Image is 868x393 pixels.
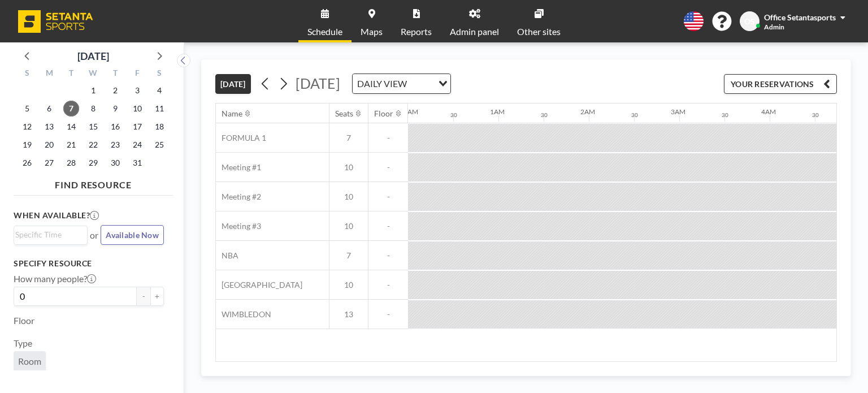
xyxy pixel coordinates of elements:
[14,258,164,269] h3: Specify resource
[722,111,728,119] div: 30
[216,192,261,202] span: Meeting #2
[14,226,87,243] div: Search for option
[107,137,123,153] span: Thursday, October 23, 2025
[368,280,408,290] span: -
[41,155,57,171] span: Monday, October 27, 2025
[580,107,595,116] div: 2AM
[307,27,342,36] span: Schedule
[400,107,418,116] div: 12AM
[19,137,35,153] span: Sunday, October 19, 2025
[15,228,81,241] input: Search for option
[83,67,105,81] div: W
[368,133,408,143] span: -
[761,107,776,116] div: 4AM
[541,111,548,119] div: 30
[60,67,83,81] div: T
[85,155,101,171] span: Wednesday, October 29, 2025
[222,109,242,119] div: Name
[410,76,432,91] input: Search for option
[104,67,126,81] div: T
[63,137,79,153] span: Tuesday, October 21, 2025
[450,111,457,119] div: 30
[631,111,638,119] div: 30
[107,101,123,116] span: Thursday, October 9, 2025
[151,119,167,135] span: Saturday, October 18, 2025
[129,137,145,153] span: Friday, October 24, 2025
[329,162,368,172] span: 10
[16,67,38,81] div: S
[353,74,450,93] div: Search for option
[63,119,79,135] span: Tuesday, October 14, 2025
[107,83,123,98] span: Thursday, October 2, 2025
[329,192,368,202] span: 10
[215,74,251,94] button: [DATE]
[216,133,266,143] span: FORMULA 1
[151,83,167,98] span: Saturday, October 4, 2025
[368,221,408,231] span: -
[63,155,79,171] span: Tuesday, October 28, 2025
[329,221,368,231] span: 10
[374,109,393,119] div: Floor
[129,119,145,135] span: Friday, October 17, 2025
[107,119,123,135] span: Thursday, October 16, 2025
[18,10,93,33] img: organization-logo
[14,273,96,284] label: How many people?
[19,155,35,171] span: Sunday, October 26, 2025
[335,109,353,119] div: Seats
[41,137,57,153] span: Monday, October 20, 2025
[329,309,368,319] span: 13
[216,251,238,261] span: NBA
[148,67,170,81] div: S
[361,27,383,36] span: Maps
[85,119,101,135] span: Wednesday, October 15, 2025
[296,75,340,92] span: [DATE]
[368,162,408,172] span: -
[19,119,35,135] span: Sunday, October 12, 2025
[764,23,784,31] span: Admin
[38,67,60,81] div: M
[401,27,432,36] span: Reports
[85,83,101,98] span: Wednesday, October 1, 2025
[14,315,34,326] label: Floor
[137,287,150,306] button: -
[101,225,164,245] button: Available Now
[18,356,41,366] span: Room
[90,230,98,241] span: or
[77,48,109,64] div: [DATE]
[129,155,145,171] span: Friday, October 31, 2025
[126,67,148,81] div: F
[41,119,57,135] span: Monday, October 13, 2025
[812,111,819,119] div: 30
[764,12,836,22] span: Office Setantasports
[107,155,123,171] span: Thursday, October 30, 2025
[329,251,368,261] span: 7
[355,76,409,91] span: DAILY VIEW
[106,230,159,240] span: Available Now
[85,101,101,116] span: Wednesday, October 8, 2025
[19,101,35,116] span: Sunday, October 5, 2025
[14,338,32,349] label: Type
[129,101,145,116] span: Friday, October 10, 2025
[216,221,261,231] span: Meeting #3
[517,27,561,36] span: Other sites
[671,107,685,116] div: 3AM
[490,107,505,116] div: 1AM
[151,137,167,153] span: Saturday, October 25, 2025
[216,280,302,290] span: [GEOGRAPHIC_DATA]
[368,251,408,261] span: -
[216,309,271,319] span: WIMBLEDON
[450,27,499,36] span: Admin panel
[216,162,261,172] span: Meeting #1
[41,101,57,116] span: Monday, October 6, 2025
[329,280,368,290] span: 10
[329,133,368,143] span: 7
[85,137,101,153] span: Wednesday, October 22, 2025
[724,74,837,94] button: YOUR RESERVATIONS
[14,175,173,191] h4: FIND RESOURCE
[368,309,408,319] span: -
[744,16,755,27] span: OS
[129,83,145,98] span: Friday, October 3, 2025
[150,287,164,306] button: +
[63,101,79,116] span: Tuesday, October 7, 2025
[368,192,408,202] span: -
